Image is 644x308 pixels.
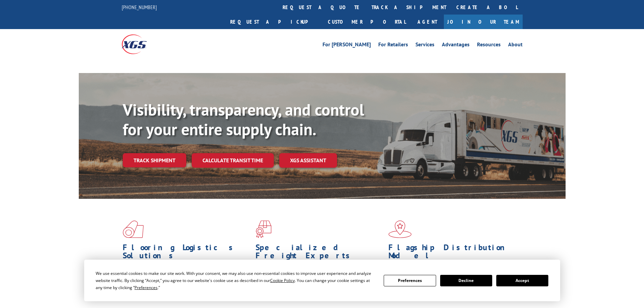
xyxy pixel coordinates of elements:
[411,15,444,29] a: Agent
[135,285,158,290] span: Preferences
[122,4,157,10] a: [PHONE_NUMBER]
[96,270,376,291] div: We use essential cookies to make our site work. With your consent, we may also use non-essential ...
[123,243,251,263] h1: Flooring Logistics Solutions
[123,220,144,238] img: xgs-icon-total-supply-chain-intelligence-red
[384,275,436,286] button: Preferences
[388,220,412,238] img: xgs-icon-flagship-distribution-model-red
[415,42,434,49] a: Services
[508,42,523,49] a: About
[123,99,364,140] b: Visibility, transparency, and control for your entire supply chain.
[192,153,274,168] a: Calculate transit time
[442,42,470,49] a: Advantages
[388,243,516,263] h1: Flagship Distribution Model
[323,42,371,49] a: For [PERSON_NAME]
[378,42,408,49] a: For Retailers
[123,153,186,167] a: Track shipment
[323,15,411,29] a: Customer Portal
[279,153,337,168] a: XGS ASSISTANT
[477,42,501,49] a: Resources
[225,15,323,29] a: Request a pickup
[84,260,560,301] div: Cookie Consent Prompt
[256,220,271,238] img: xgs-icon-focused-on-flooring-red
[440,275,492,286] button: Decline
[444,15,523,29] a: Join Our Team
[270,278,295,283] span: Cookie Policy
[256,243,383,263] h1: Specialized Freight Experts
[496,275,548,286] button: Accept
